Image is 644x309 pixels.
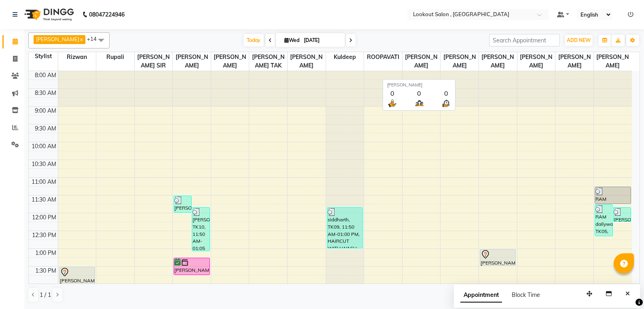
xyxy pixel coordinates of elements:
div: [PERSON_NAME], TK06, 11:30 AM-12:00 PM, WASH & BLAST DRY (F) [174,196,191,212]
div: RAM dailywala, TK05, 11:45 AM-12:40 PM, [PERSON_NAME] CRAFTING,HAIRCUT WITH STYLIST (M) [595,205,612,236]
span: ROOPAVATI [364,52,402,62]
img: serve.png [387,98,397,108]
span: [PERSON_NAME] [173,52,211,71]
span: [PERSON_NAME] [288,52,326,71]
span: [PERSON_NAME] [555,52,593,71]
span: [PERSON_NAME] [479,52,517,71]
div: [PERSON_NAME], TK04, 01:15 PM-01:45 PM, WASH & BLAST DRY (F) [174,258,209,275]
div: 10:00 AM [30,142,58,151]
div: 12:30 PM [30,231,58,240]
span: kuldeep [326,52,364,62]
span: Wed [282,37,301,43]
div: [PERSON_NAME], TK02, 01:30 PM-02:30 PM, 2 INCH TOUCH-UP (WITHOUT [MEDICAL_DATA]) [59,267,95,301]
span: [PERSON_NAME] [211,52,249,71]
span: [PERSON_NAME] [402,52,441,71]
span: Block Time [512,291,540,298]
img: logo [21,3,76,26]
div: siddharth, TK09, 11:50 AM-01:00 PM, HAIRCUT WITH WASH STYLIST (M),[PERSON_NAME] CRAFTING [327,208,362,248]
div: 11:30 AM [30,195,58,204]
div: RAM dailywala, TK05, 11:15 AM-11:45 AM, HAIRCUT WITH SENIOR STYLIST(M) [595,187,631,204]
img: queue.png [414,98,424,108]
div: 10:30 AM [30,160,58,168]
img: wait_time.png [441,98,451,108]
div: [PERSON_NAME], TK03, 01:00 PM-01:30 PM, BIKINI FRONT (W) [480,249,515,266]
span: Rizwan [58,52,96,62]
input: Search Appointment [489,34,560,46]
span: Today [244,34,264,46]
div: 11:00 AM [30,178,58,186]
span: [PERSON_NAME] [441,52,479,71]
div: 0 [387,88,397,98]
span: Rupali [96,52,134,62]
div: 12:00 PM [30,213,58,222]
span: [PERSON_NAME] [594,52,632,71]
span: ADD NEW [567,37,591,43]
button: ADD NEW [565,35,593,46]
span: [PERSON_NAME] SIR [135,52,173,71]
div: 1:00 PM [34,249,58,257]
div: Stylist [29,52,58,61]
div: 8:30 AM [33,89,58,97]
button: Close [622,288,633,300]
span: +14 [87,36,103,42]
div: 8:00 AM [33,71,58,80]
div: 9:30 AM [33,124,58,133]
div: 9:00 AM [33,107,58,115]
div: 1:30 PM [34,267,58,275]
input: 2025-09-03 [301,34,342,46]
div: [PERSON_NAME] [387,82,451,88]
b: 08047224946 [89,3,125,26]
div: [PERSON_NAME], TK07, 11:50 AM-12:15 PM, [PERSON_NAME] CRAFTING [613,208,631,221]
span: [PERSON_NAME] [517,52,555,71]
a: x [79,36,83,42]
div: 0 [441,88,451,98]
span: 1 / 1 [40,291,51,299]
div: [PERSON_NAME], TK10, 11:50 AM-01:05 PM, PREMIUM WASH (F),BLOWDRY UPTO SHOULDER [192,208,210,251]
div: 0 [414,88,424,98]
span: [PERSON_NAME] [36,36,79,42]
span: Appointment [460,288,502,303]
span: [PERSON_NAME] TAK [249,52,287,71]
